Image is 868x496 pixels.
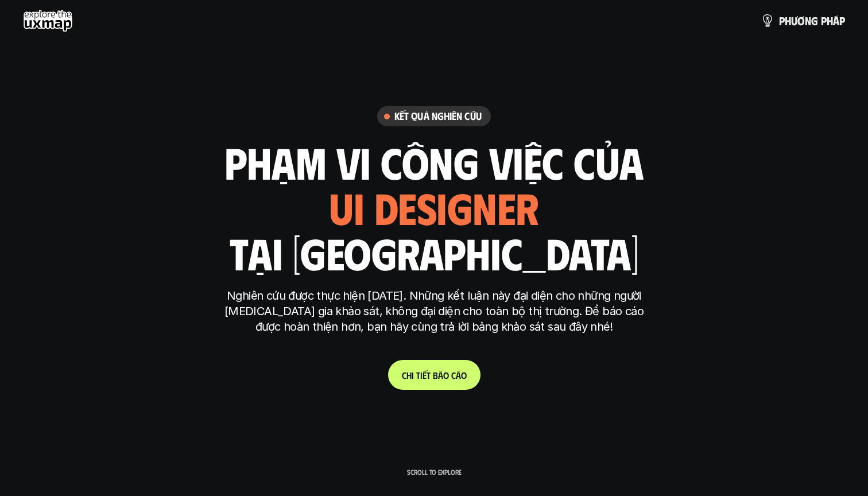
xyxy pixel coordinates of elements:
h1: tại [GEOGRAPHIC_DATA] [230,228,639,277]
span: ơ [797,14,805,27]
span: ế [423,370,427,381]
span: g [811,14,818,27]
span: h [827,14,833,27]
a: phươngpháp [761,9,845,32]
span: t [416,370,420,381]
span: p [821,14,827,27]
span: o [443,370,449,381]
span: á [833,14,839,27]
h1: phạm vi công việc của [224,138,644,186]
span: á [456,370,461,381]
span: b [433,370,438,381]
span: ư [791,14,797,27]
span: h [406,370,412,381]
span: t [427,370,431,381]
span: n [805,14,811,27]
span: i [420,370,423,381]
span: p [779,14,785,27]
span: i [412,370,414,381]
span: p [839,14,845,27]
p: Scroll to explore [407,468,462,476]
span: C [402,370,406,381]
span: c [451,370,456,381]
p: Nghiên cứu được thực hiện [DATE]. Những kết luận này đại diện cho những người [MEDICAL_DATA] gia ... [219,288,649,335]
h6: Kết quả nghiên cứu [394,110,482,123]
span: h [785,14,791,27]
span: o [461,370,467,381]
span: á [438,370,443,381]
